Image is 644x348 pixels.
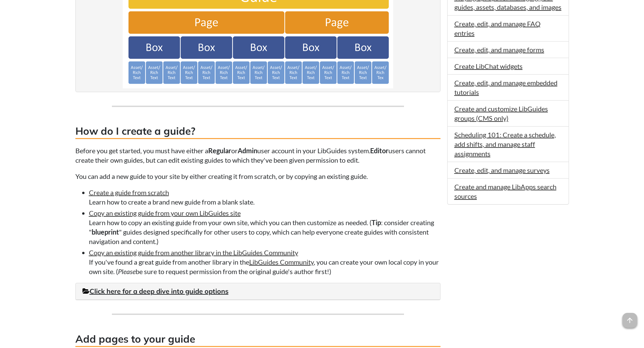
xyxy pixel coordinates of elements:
[75,124,440,139] h3: How do I create a guide?
[208,146,231,155] strong: Regular
[89,188,440,207] li: Learn how to create a brand new guide from a blank slate.
[454,105,548,122] a: Create and customize LibGuides groups (CMS only)
[454,79,557,96] a: Create, edit, and manage embedded tutorials
[454,62,523,70] a: Create LibChat widgets
[622,313,637,328] span: arrow_upward
[75,171,440,181] p: You can add a new guide to your site by either creating it from scratch, or by copying an existin...
[249,258,314,266] a: LibGuides Community
[92,228,119,236] strong: blueprint
[370,146,388,155] strong: Editor
[622,314,637,322] a: arrow_upward
[454,131,556,158] a: Scheduling 101: Create a schedule, add shifts, and manage staff assignments
[75,332,440,347] h3: Add pages to your guide
[454,46,544,54] a: Create, edit, and manage forms
[118,267,136,275] em: Please
[89,209,241,217] a: Copy an existing guide from your own LibGuides site
[82,287,229,295] a: Click here for a deep dive into guide options
[454,166,550,174] a: Create, edit, and manage surveys
[89,248,298,257] a: Copy an existing guide from another library in the LibGuides Community
[454,20,541,37] a: Create, edit, and manage FAQ entries
[89,208,440,246] li: Learn how to copy an existing guide from your own site, which you can then customize as needed. (...
[454,183,556,200] a: Create and manage LibApps search sources
[372,218,381,226] strong: Tip
[75,146,440,165] p: Before you get started, you must have either a or user account in your LibGuides system. users ca...
[89,188,169,196] a: Create a guide from scratch
[89,248,440,276] li: If you've found a great guide from another library in the , you can create your own local copy in...
[238,146,257,155] strong: Admin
